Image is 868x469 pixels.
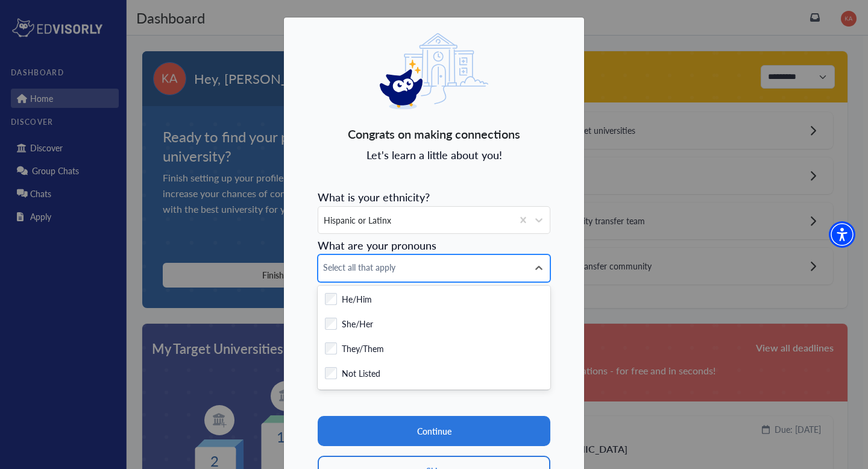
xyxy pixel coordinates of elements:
div: Hispanic or Latinx [318,207,512,233]
img: eddy logo [380,33,488,110]
label: They/Them [342,342,384,357]
div: Accessibility Menu [829,221,855,248]
span: Congrats on making connections [348,125,520,143]
label: Not Listed [342,367,380,382]
span: What are your pronouns [318,238,436,253]
button: Continue [318,416,550,446]
span: What is your ethnicity? [318,189,430,204]
label: She/Her [342,318,373,333]
span: Select all that apply [323,261,523,274]
span: Let's learn a little about you! [366,148,502,162]
label: He/Him [342,293,372,308]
